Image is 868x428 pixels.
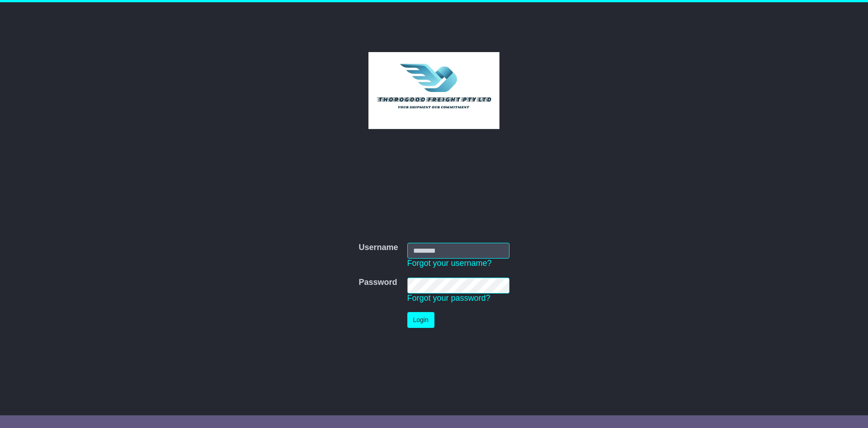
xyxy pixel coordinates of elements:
[407,312,434,328] button: Login
[359,278,397,288] label: Password
[368,52,500,129] img: Thorogood Freight Pty Ltd
[407,259,492,268] a: Forgot your username?
[407,293,491,303] a: Forgot your password?
[359,243,398,253] label: Username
